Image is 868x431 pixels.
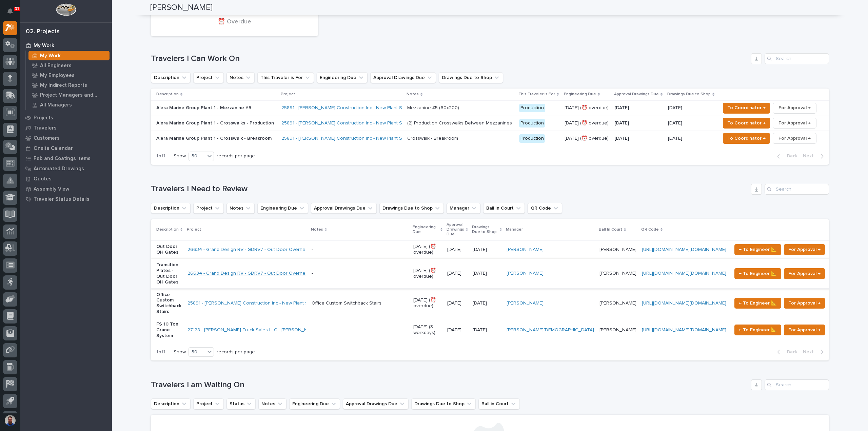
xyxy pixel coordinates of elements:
[151,318,836,342] tr: FS 10 Ton Crane System27128 - [PERSON_NAME] Truck Sales LLC - [PERSON_NAME] Systems - [DATE] (3 w...
[723,118,770,129] button: To Coordinator →
[642,328,726,332] a: [URL][DOMAIN_NAME][DOMAIN_NAME]
[668,134,684,141] p: [DATE]
[642,301,726,306] a: [URL][DOMAIN_NAME][DOMAIN_NAME]
[156,292,182,315] p: Office Custom Switchback Stairs
[447,221,464,238] p: Approval Drawings Due
[3,4,17,18] button: Notifications
[20,40,112,51] a: My Work
[784,298,825,309] button: For Approval →
[226,203,255,214] button: Notes
[800,153,829,159] button: Next
[311,226,323,233] p: Notes
[668,119,684,126] p: [DATE]
[778,134,811,142] span: For Approval →
[15,6,19,11] p: 31
[727,134,766,142] span: To Coordinator →
[193,398,224,409] button: Project
[20,113,112,123] a: Projects
[667,91,711,98] p: Drawings Due to Shop
[257,203,308,214] button: Engineering Due
[599,271,636,276] p: [PERSON_NAME]
[615,136,663,141] p: [DATE]
[151,131,829,146] tr: Alera Marine Group Plant 1 - Crosswalk - Breakroom25891 - [PERSON_NAME] Construction Inc - New Pl...
[407,91,419,98] p: Notes
[599,226,622,233] p: Ball In Court
[739,326,777,334] span: ← To Engineer 📐
[312,300,381,306] div: Office Custom Switchback Stairs
[727,104,766,112] span: To Coordinator →
[803,153,818,159] span: Next
[599,247,636,253] p: [PERSON_NAME]
[174,349,186,355] p: Show
[217,349,255,355] p: records per page
[226,398,256,409] button: Status
[34,176,52,182] p: Quotes
[257,72,314,83] button: This Traveler is For
[226,72,255,83] button: Notes
[473,299,488,306] p: [DATE]
[473,269,488,276] p: [DATE]
[783,349,797,355] span: Back
[447,300,467,306] p: [DATE]
[615,120,663,126] p: [DATE]
[778,119,811,127] span: For Approval →
[784,325,825,335] button: For Approval →
[784,268,825,279] button: For Approval →
[26,28,60,36] div: 02. Projects
[20,184,112,194] a: Assembly View
[765,379,829,390] input: Search
[162,18,307,33] div: ⏰ Overdue
[765,184,829,195] input: Search
[507,271,544,276] a: [PERSON_NAME]
[803,349,818,355] span: Next
[788,270,821,278] span: For Approval →
[156,120,275,126] p: Alera Marine Group Plant 1 - Crosswalks - Production
[599,300,636,306] p: [PERSON_NAME]
[507,327,594,333] a: [PERSON_NAME][DEMOGRAPHIC_DATA]
[20,133,112,143] a: Customers
[788,246,821,254] span: For Approval →
[413,244,442,255] p: [DATE] (⏰ overdue)
[411,398,476,409] button: Drawings Due to Shop
[413,268,442,279] p: [DATE] (⏰ overdue)
[156,244,182,255] p: Out Door OH Gates
[734,298,781,309] button: ← To Engineer 📐
[472,223,498,236] p: Drawings Due to Shop
[739,246,777,254] span: ← To Engineer 📐
[151,289,836,318] tr: Office Custom Switchback Stairs25891 - [PERSON_NAME] Construction Inc - New Plant Setup - Mezzani...
[734,268,781,279] button: ← To Engineer 📐
[773,118,816,129] button: For Approval →
[413,223,439,236] p: Engineering Due
[34,135,60,141] p: Customers
[187,226,201,233] p: Project
[413,324,442,336] p: [DATE] (3 workdays)
[34,115,53,121] p: Projects
[641,226,659,233] p: QR Code
[258,398,287,409] button: Notes
[473,246,488,253] p: [DATE]
[312,247,313,253] div: -
[599,327,636,333] p: [PERSON_NAME]
[447,203,480,214] button: Manager
[56,3,76,16] img: Workspace Logo
[156,321,182,338] p: FS 10 Ton Crane System
[189,153,205,160] div: 30
[188,247,332,253] a: 26634 - Grand Design RV - GDRV7 - Out Door Overhead Gates (2)
[312,327,313,333] div: -
[26,51,112,60] a: My Work
[151,240,836,259] tr: Out Door OH Gates26634 - Grand Design RV - GDRV7 - Out Door Overhead Gates (2) - [DATE] (⏰ overdu...
[723,103,770,114] button: To Coordinator →
[34,156,91,162] p: Fab and Coatings Items
[506,226,523,233] p: Manager
[519,134,545,143] div: Production
[788,299,821,307] span: For Approval →
[151,100,829,116] tr: Alera Marine Group Plant 1 - Mezzanine #525891 - [PERSON_NAME] Construction Inc - New Plant Setup...
[189,349,205,356] div: 30
[3,413,17,428] button: users-avatar
[765,53,829,64] div: Search
[151,184,748,194] h1: Travelers I Need to Review
[40,53,61,59] p: My Work
[151,116,829,131] tr: Alera Marine Group Plant 1 - Crosswalks - Production25891 - [PERSON_NAME] Construction Inc - New ...
[174,153,186,159] p: Show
